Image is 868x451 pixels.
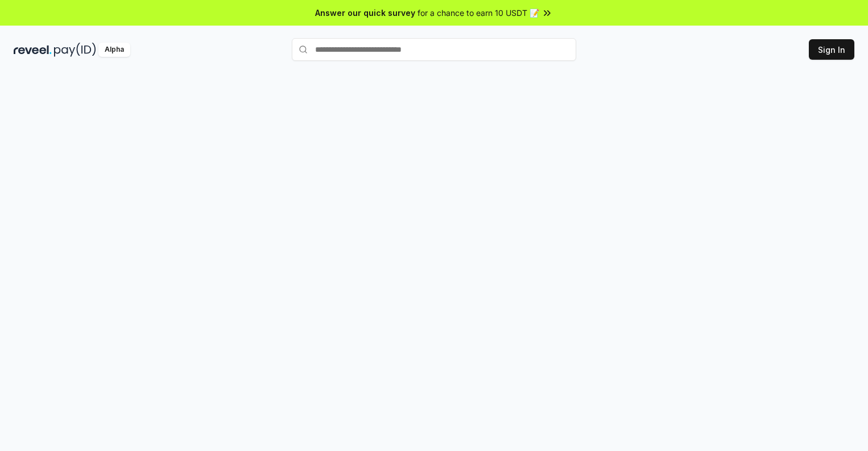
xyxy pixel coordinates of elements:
[98,43,130,57] div: Alpha
[315,7,415,19] span: Answer our quick survey
[14,43,52,57] img: reveel_dark
[418,7,539,19] span: for a chance to earn 10 USDT 📝
[809,39,854,60] button: Sign In
[54,43,96,57] img: pay_id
